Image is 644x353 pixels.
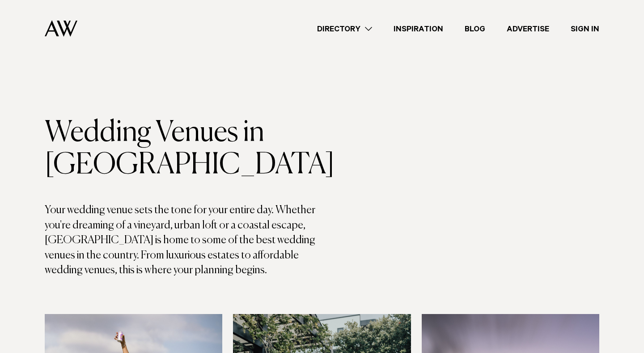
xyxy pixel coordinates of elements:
a: Advertise [496,23,560,35]
img: Auckland Weddings Logo [45,20,77,37]
h1: Wedding Venues in [GEOGRAPHIC_DATA] [45,117,322,181]
p: Your wedding venue sets the tone for your entire day. Whether you're dreaming of a vineyard, urba... [45,203,322,278]
a: Sign In [560,23,610,35]
a: Directory [306,23,383,35]
a: Blog [454,23,496,35]
a: Inspiration [383,23,454,35]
